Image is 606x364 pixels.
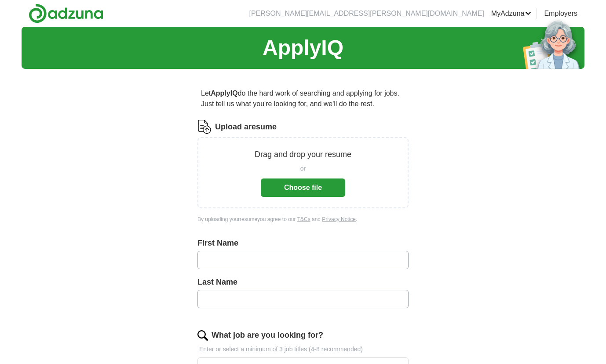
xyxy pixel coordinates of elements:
div: By uploading your resume you agree to our and . [197,215,409,223]
p: Let do the hard work of searching and applying for jobs. Just tell us what you're looking for, an... [197,85,409,113]
a: Privacy Notice [322,216,356,222]
a: T&Cs [297,216,310,222]
label: What job are you looking for? [212,329,323,341]
label: First Name [197,237,409,249]
img: Adzuna logo [29,4,103,23]
label: Upload a resume [215,121,277,133]
a: MyAdzuna [491,8,532,19]
a: Employers [544,8,577,19]
li: [PERSON_NAME][EMAIL_ADDRESS][PERSON_NAME][DOMAIN_NAME] [249,8,484,19]
label: Last Name [197,276,409,288]
p: Drag and drop your resume [255,149,351,161]
button: Choose file [261,178,345,197]
img: search.png [197,330,208,341]
img: CV Icon [197,120,212,134]
span: or [300,164,306,173]
h1: ApplyIQ [263,32,343,64]
p: Enter or select a minimum of 3 job titles (4-8 recommended) [197,345,409,354]
strong: ApplyIQ [211,89,237,97]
